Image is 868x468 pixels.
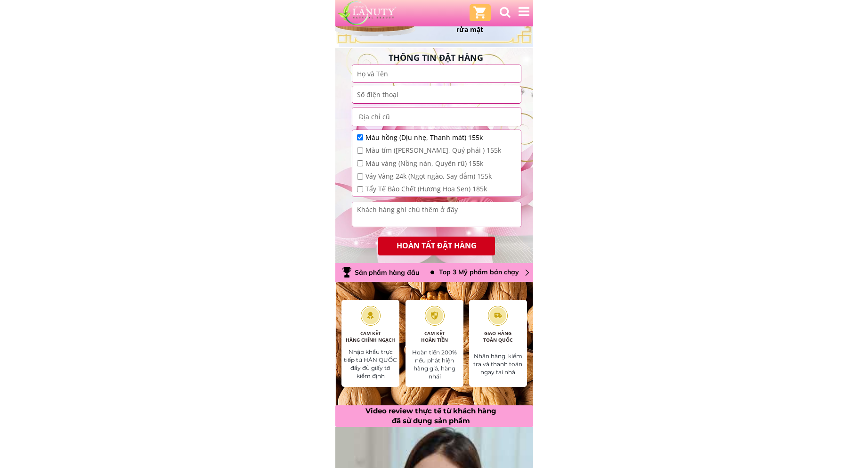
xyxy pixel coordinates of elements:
[365,184,501,194] span: Tẩy Tế Bào Chết (Hương Hoa Sen) 185k
[346,330,395,343] span: CAM KẾT HÀNG CHÍNH NGẠCH
[365,171,501,181] span: Vảy Vàng 24k (Ngọt ngào, Say đắm) 155k
[336,406,526,426] h3: Video review thực tế từ khách hàng đã sử dụng sản phẩm
[344,348,397,380] div: Nhập khẩu trực tiếp từ HÀN QUỐC đầy đủ giấy tờ kiểm định
[355,86,519,103] input: Số điện thoại
[365,158,501,169] span: Màu vàng (Nồng nàn, Quyến rũ) 155k
[355,267,422,278] div: Sản phẩm hàng đầu
[376,237,497,256] p: HOÀN TẤT ĐẶT HÀNG
[382,51,490,65] h3: THÔNG TIN ĐẶT HÀNG
[365,145,501,156] span: Màu tím ([PERSON_NAME], Quý phái ) 155k
[469,330,527,343] div: GIAO HÀNG TOÀN QUỐC
[355,65,519,82] input: Họ và Tên
[421,330,448,343] span: CAM KẾT HOÀN TIỀN
[355,107,519,125] input: Địa chỉ cũ
[365,132,501,143] span: Màu hồng (Dịu nhẹ, Thanh mát) 155k
[471,353,524,376] div: Nhận hàng, kiểm tra và thanh toán ngay tại nhà
[409,349,460,380] div: Hoàn tiền 200% nếu phát hiện hàng giả, hàng nhái
[439,267,527,277] div: Top 3 Mỹ phẩm bán chạy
